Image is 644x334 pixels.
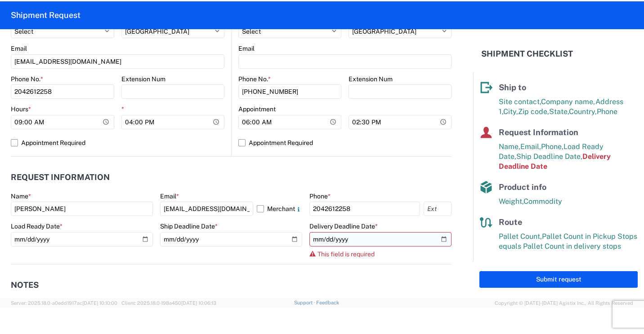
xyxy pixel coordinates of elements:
label: Hours [11,105,31,113]
button: Submit request [479,271,638,288]
label: Delivery Deadline Date [309,222,378,230]
h2: Request Information [11,173,110,182]
label: Ship Deadline Date [160,222,218,230]
label: Name [11,192,31,200]
span: Product info [499,182,546,192]
span: Client: 2025.18.0-198a450 [121,300,216,306]
span: Name, [499,142,520,151]
h2: Shipment Checklist [481,48,573,59]
label: Merchant [257,202,302,216]
span: Pallet Count in Pickup Stops equals Pallet Count in delivery stops [499,232,637,250]
span: Zip code, [518,107,549,116]
span: Copyright © [DATE]-[DATE] Agistix Inc., All Rights Reserved [495,299,633,307]
label: Appointment Required [11,136,224,150]
span: State, [549,107,569,116]
label: Extension Num [349,75,393,83]
span: Company name, [541,97,595,106]
span: Weight, [499,197,523,206]
span: Ship Deadline Date, [516,152,582,161]
label: Email [11,44,27,53]
span: City, [503,107,518,116]
span: Site contact, [499,97,541,106]
span: Phone [597,107,617,116]
span: Route [499,217,522,227]
span: Email, [520,142,541,151]
span: This field is required [318,250,375,258]
h2: Shipment Request [11,10,80,21]
span: Country, [569,107,597,116]
label: Phone No. [238,75,271,83]
a: Support [294,300,317,305]
label: Email [238,44,255,53]
label: Appointment Required [238,136,452,150]
h2: Notes [11,281,39,290]
span: Commodity [523,197,562,206]
input: Ext [424,202,452,216]
span: Request Information [499,127,578,137]
span: [DATE] 10:10:00 [82,300,117,306]
a: Feedback [316,300,339,305]
span: Server: 2025.18.0-a0edd1917ac [11,300,117,306]
label: Phone [309,192,331,200]
label: Email [160,192,179,200]
label: Load Ready Date [11,222,63,230]
span: Phone, [541,142,563,151]
span: Pallet Count, [499,232,542,241]
label: Phone No. [11,75,43,83]
span: Ship to [499,83,526,92]
label: Extension Num [121,75,165,83]
span: [DATE] 10:06:13 [181,300,216,306]
label: Appointment [238,105,276,113]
